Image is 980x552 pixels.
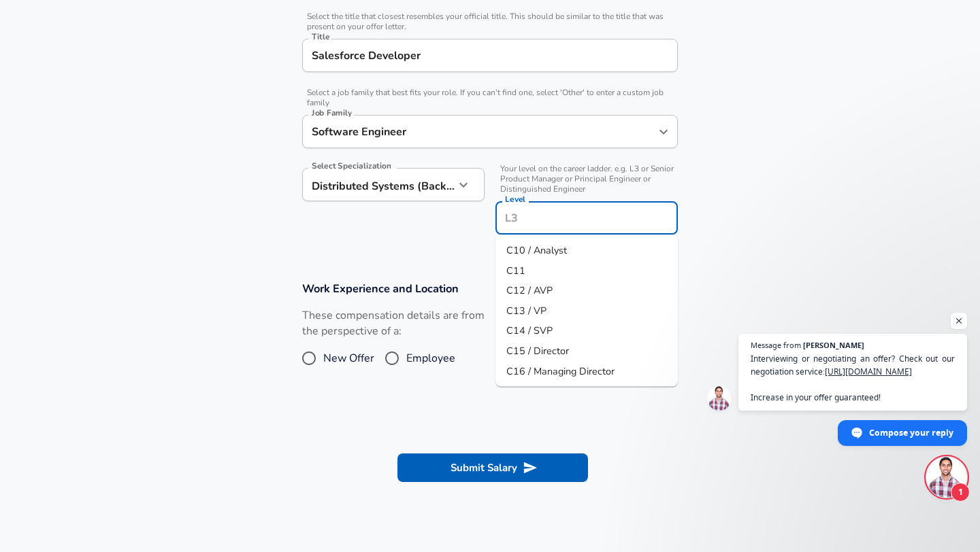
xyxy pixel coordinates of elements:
[495,164,678,194] span: Your level on the career ladder. e.g. L3 or Senior Product Manager or Principal Engineer or Disti...
[506,344,569,358] span: C15 / Director
[506,283,553,297] span: C12 / AVP
[302,281,678,296] h3: Work Experience and Location
[926,457,967,498] div: Open chat
[751,341,801,349] span: Message from
[505,195,525,203] label: Level
[312,109,352,117] label: Job Family
[506,324,553,337] span: C14 / SVP
[312,162,391,170] label: Select Specialization
[654,122,673,141] button: Open
[506,243,567,257] span: C10 / Analyst
[397,453,588,482] button: Submit Salary
[308,45,672,66] input: Software Engineer
[751,352,955,404] span: Interviewing or negotiating an offer? Check out our negotiation service: Increase in your offer g...
[406,350,455,366] span: Employee
[302,88,678,108] span: Select a job family that best fits your role. If you can't find one, select 'Other' to enter a cu...
[308,121,651,142] input: Software Engineer
[502,207,672,228] input: L3
[312,33,329,41] label: Title
[951,483,970,502] span: 1
[323,350,374,366] span: New Offer
[302,12,678,32] span: Select the title that closest resembles your official title. This should be similar to the title ...
[803,341,864,349] span: [PERSON_NAME]
[302,168,455,201] div: Distributed Systems (Back-End)
[302,308,485,339] label: These compensation details are from the perspective of a:
[869,421,953,445] span: Compose your reply
[506,364,615,377] span: C16 / Managing Director
[506,263,525,277] span: C11
[506,303,546,317] span: C13 / VP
